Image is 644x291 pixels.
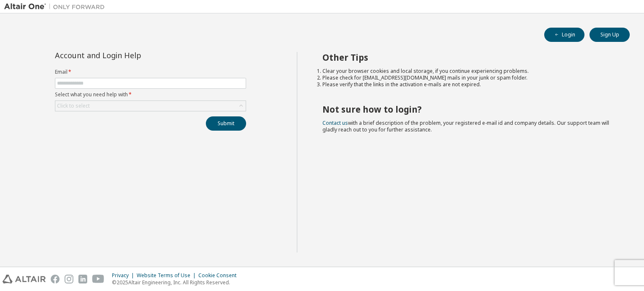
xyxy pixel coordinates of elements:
[112,279,241,286] p: © 2025 Altair Engineering, Inc. All Rights Reserved.
[55,69,246,75] label: Email
[65,275,73,283] img: instagram.svg
[544,28,584,42] button: Login
[51,275,60,283] img: facebook.svg
[4,3,109,11] img: Altair One
[55,52,208,59] div: Account and Login Help
[206,116,246,131] button: Submit
[55,101,246,111] div: Click to select
[112,272,137,279] div: Privacy
[589,28,630,42] button: Sign Up
[137,272,198,279] div: Website Terms of Use
[322,75,615,81] li: Please check for [EMAIL_ADDRESS][DOMAIN_NAME] mails in your junk or spam folder.
[55,91,246,98] label: Select what you need help with
[322,119,609,133] span: with a brief description of the problem, your registered e-mail id and company details. Our suppo...
[3,275,46,283] img: altair_logo.svg
[198,272,241,279] div: Cookie Consent
[92,275,104,283] img: youtube.svg
[322,119,348,126] a: Contact us
[78,275,87,283] img: linkedin.svg
[57,103,90,109] div: Click to select
[322,68,615,75] li: Clear your browser cookies and local storage, if you continue experiencing problems.
[322,52,615,63] h2: Other Tips
[322,104,615,115] h2: Not sure how to login?
[322,81,615,88] li: Please verify that the links in the activation e-mails are not expired.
